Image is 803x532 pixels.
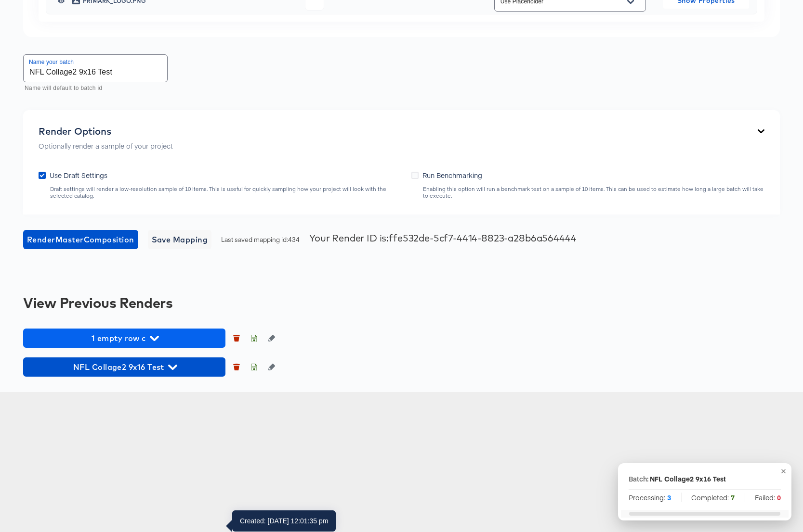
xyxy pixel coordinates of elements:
[23,357,225,377] button: NFL Collage2 9x16 Test
[50,170,107,180] span: Use Draft Settings
[777,493,781,502] strong: 0
[50,186,402,199] div: Draft settings will render a low-resolution sample of 10 items. This is useful for quickly sampli...
[650,474,726,483] div: NFL Collage2 9x16 Test
[152,233,208,246] span: Save Mapping
[691,493,735,502] span: Completed:
[422,170,482,180] span: Run Benchmarking
[39,126,173,137] div: Render Options
[39,141,173,151] p: Optionally render a sample of your project
[25,84,161,93] p: Name will default to batch id
[28,360,221,374] span: NFL Collage2 9x16 Test
[309,232,576,244] div: Your Render ID is: ffe532de-5cf7-4414-8823-a28b6a564444
[422,186,764,199] div: Enabling this option will run a benchmark test on a sample of 10 items. This can be used to estim...
[23,295,780,310] div: View Previous Renders
[27,233,134,246] span: Render Master Composition
[23,230,138,249] button: RenderMasterComposition
[28,331,221,345] span: 1 empty row c
[731,493,735,502] strong: 7
[755,493,781,502] span: Failed:
[148,230,212,249] button: Save Mapping
[629,493,671,502] span: Processing:
[23,329,225,348] button: 1 empty row c
[23,230,780,249] div: Last saved mapping id: 434
[667,493,671,502] strong: 3
[629,474,648,483] p: Batch:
